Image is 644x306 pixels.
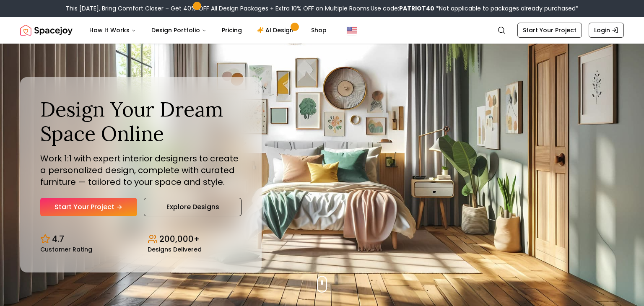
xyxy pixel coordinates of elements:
p: 4.7 [52,233,64,245]
small: Designs Delivered [148,246,202,252]
b: PATRIOT40 [399,4,434,13]
a: Start Your Project [517,23,582,38]
a: Explore Designs [144,198,241,216]
a: Pricing [215,22,249,39]
p: Work 1:1 with expert interior designers to create a personalized design, complete with curated fu... [40,153,241,188]
div: This [DATE], Bring Comfort Closer – Get 40% OFF All Design Packages + Extra 10% OFF on Multiple R... [66,4,579,13]
span: *Not applicable to packages already purchased* [434,4,579,13]
div: Design stats [40,226,241,252]
a: Login [589,23,624,38]
h1: Design Your Dream Space Online [40,97,241,145]
button: How It Works [83,22,143,39]
button: Design Portfolio [145,22,213,39]
nav: Main [83,22,333,39]
img: Spacejoy Logo [20,22,73,39]
span: Use code: [371,4,434,13]
a: Start Your Project [40,198,137,216]
a: Spacejoy [20,22,73,39]
p: 200,000+ [159,233,200,245]
a: Shop [304,22,333,39]
nav: Global [20,17,624,44]
small: Customer Rating [40,246,92,252]
img: United States [347,25,357,35]
a: AI Design [250,22,303,39]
